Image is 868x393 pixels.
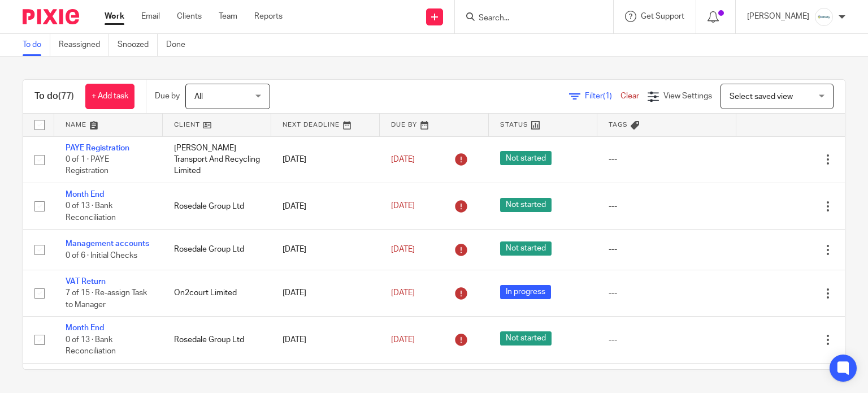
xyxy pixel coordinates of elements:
div: --- [609,201,725,212]
span: [DATE] [391,289,415,297]
td: [PERSON_NAME] Transport And Recycling Limited [163,136,271,183]
span: 0 of 1 · PAYE Registration [66,156,109,175]
td: [DATE] [271,136,380,183]
a: To do [23,34,50,56]
a: Snoozed [118,34,158,56]
span: [DATE] [391,245,415,253]
span: Not started [500,151,552,165]
span: 0 of 6 · Initial Checks [66,252,137,260]
span: Tags [609,122,628,128]
span: Filter [585,92,620,100]
a: Month End [66,324,104,332]
div: --- [609,154,725,165]
td: Rosedale Group Ltd [163,183,271,229]
span: Select saved view [730,93,793,101]
td: On2court Limited [163,270,271,316]
span: 0 of 13 · Bank Reconciliation [66,202,116,222]
a: PAYE Registration [66,144,129,152]
td: Rosedale Group Ltd [163,317,271,363]
a: Clients [177,11,202,22]
a: Month End [66,191,104,198]
span: Not started [500,241,552,256]
span: [DATE] [391,336,415,344]
span: 0 of 13 · Bank Reconciliation [66,336,116,356]
a: Done [166,34,194,56]
a: Management accounts [66,240,149,248]
h1: To do [34,90,74,102]
div: --- [609,244,725,255]
p: Due by [155,90,180,102]
span: In progress [500,285,551,299]
td: [DATE] [271,317,380,363]
span: All [194,93,203,101]
span: Not started [500,198,552,212]
span: [DATE] [391,156,415,163]
p: [PERSON_NAME] [747,11,809,22]
a: Clear [620,92,639,100]
div: --- [609,287,725,299]
td: [DATE] [271,230,380,270]
img: Pixie [23,9,79,24]
a: Reassigned [59,34,109,56]
a: Email [141,11,160,22]
span: View Settings [663,92,712,100]
img: Infinity%20Logo%20with%20Whitespace%20.png [815,8,833,26]
span: [DATE] [391,202,415,210]
span: 7 of 15 · Re-assign Task to Manager [66,289,147,309]
a: Reports [254,11,283,22]
span: (1) [603,92,612,100]
td: [DATE] [271,183,380,229]
input: Search [478,14,579,24]
span: Not started [500,331,552,346]
div: --- [609,334,725,346]
td: Rosedale Group Ltd [163,230,271,270]
a: VAT Return [66,278,106,286]
a: Team [219,11,237,22]
span: (77) [58,92,74,101]
td: [DATE] [271,270,380,316]
a: Work [105,11,124,22]
a: + Add task [85,84,134,109]
span: Get Support [641,12,684,20]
